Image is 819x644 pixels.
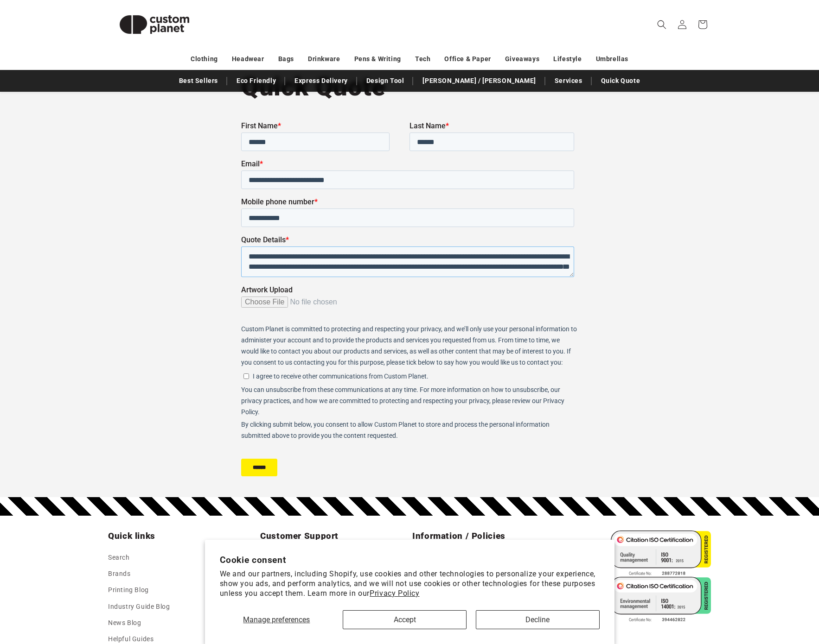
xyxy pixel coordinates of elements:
[174,73,223,89] a: Best Sellers
[108,615,141,631] a: News Blog
[241,121,578,484] iframe: Form 0
[260,530,407,542] h2: Customer Support
[108,582,149,598] a: Printing Blog
[220,555,600,565] h2: Cookie consent
[415,51,430,67] a: Tech
[343,610,467,629] button: Accept
[660,544,819,644] iframe: Chat Widget
[476,610,600,629] button: Decline
[611,530,711,577] img: ISO 9001 Certified
[550,73,587,89] a: Services
[362,73,409,89] a: Design Tool
[108,599,170,615] a: Industry Guide Blog
[220,610,334,629] button: Manage preferences
[220,569,600,598] p: We and our partners, including Shopify, use cookies and other technologies to personalize your ex...
[370,589,419,598] a: Privacy Policy
[108,4,201,45] img: Custom Planet
[553,51,582,67] a: Lifestyle
[418,73,540,89] a: [PERSON_NAME] / [PERSON_NAME]
[412,530,559,542] h2: Information / Policies
[354,51,401,67] a: Pens & Writing
[596,73,645,89] a: Quick Quote
[108,530,255,542] h2: Quick links
[444,51,491,67] a: Office & Paper
[232,51,264,67] a: Headwear
[652,14,672,35] summary: Search
[191,51,218,67] a: Clothing
[596,51,628,67] a: Umbrellas
[108,552,130,566] a: Search
[505,51,539,67] a: Giveaways
[278,51,294,67] a: Bags
[232,73,281,89] a: Eco Friendly
[108,566,131,582] a: Brands
[290,73,352,89] a: Express Delivery
[243,615,310,624] span: Manage preferences
[308,51,340,67] a: Drinkware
